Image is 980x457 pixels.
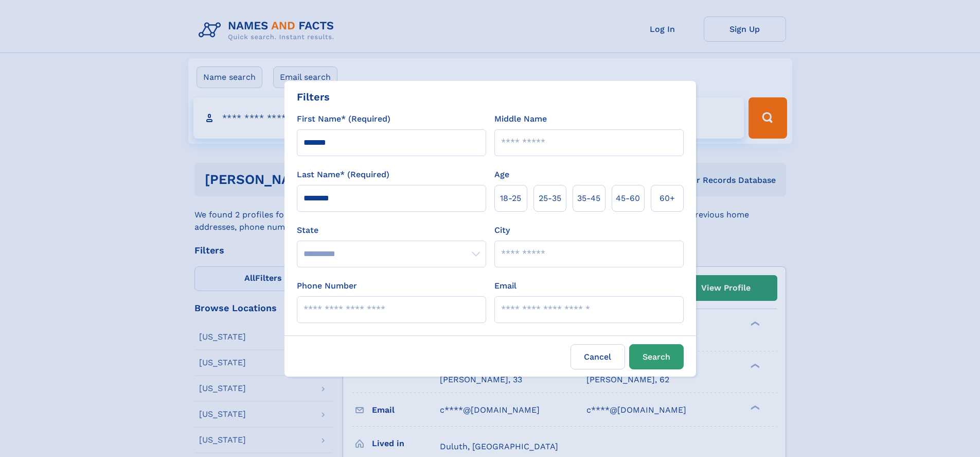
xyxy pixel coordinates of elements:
[494,224,510,236] label: City
[500,192,521,205] span: 18‑25
[297,113,390,125] label: First Name* (Required)
[660,192,675,205] span: 60+
[577,192,600,205] span: 35‑45
[494,168,509,181] label: Age
[539,192,561,205] span: 25‑35
[616,192,640,205] span: 45‑60
[494,113,547,125] label: Middle Name
[297,168,389,181] label: Last Name* (Required)
[297,280,357,292] label: Phone Number
[297,224,486,236] label: State
[297,89,330,105] div: Filters
[494,280,516,292] label: Email
[571,344,625,369] label: Cancel
[629,344,684,369] button: Search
